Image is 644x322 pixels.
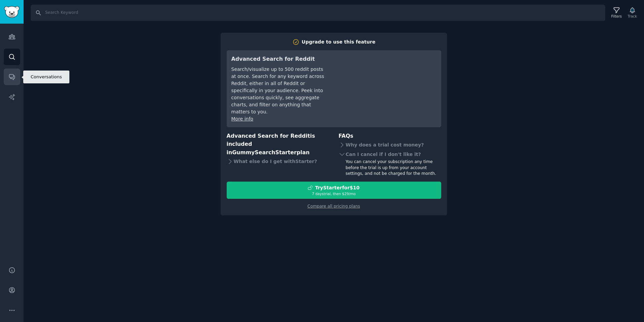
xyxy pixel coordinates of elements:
div: Filters [611,14,622,19]
h3: FAQs [339,132,441,140]
div: Can I cancel if I don't like it? [339,150,441,159]
div: Search/visualize up to 500 reddit posts at once. Search for any keyword across Reddit, either in ... [231,66,326,115]
div: Try Starter for $10 [315,184,359,191]
span: GummySearch Starter [232,149,296,156]
img: GummySearch logo [4,6,20,18]
div: Why does a trial cost money? [339,140,441,150]
div: What else do I get with Starter ? [227,157,329,166]
div: 7 days trial, then $ 29 /mo [227,191,441,196]
h3: Advanced Search for Reddit [231,55,326,63]
a: Compare all pricing plans [308,204,360,209]
iframe: YouTube video player [335,55,437,106]
button: TryStarterfor$107 daystrial, then $29/mo [227,182,441,199]
h3: Advanced Search for Reddit is included in plan [227,132,329,157]
div: Upgrade to use this feature [302,38,376,46]
div: You can cancel your subscription any time before the trial is up from your account settings, and ... [346,159,441,177]
input: Search Keyword [31,5,605,21]
a: More info [231,116,253,122]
